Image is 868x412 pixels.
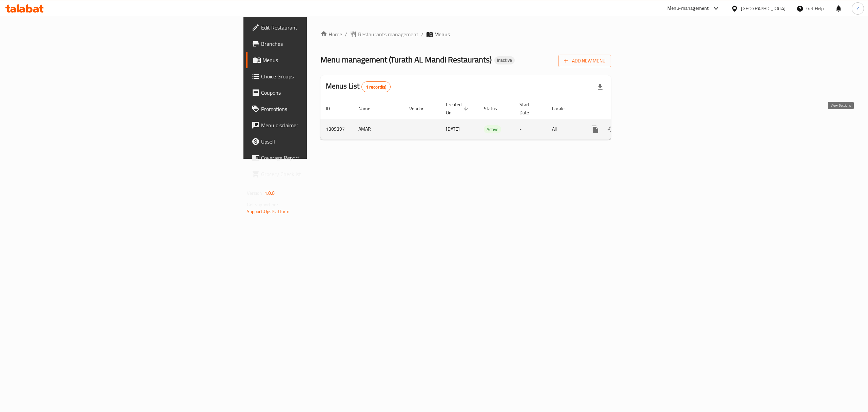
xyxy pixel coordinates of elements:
[592,79,608,95] div: Export file
[261,72,383,80] span: Choice Groups
[421,30,423,38] li: /
[741,5,786,12] div: [GEOGRAPHIC_DATA]
[261,23,383,32] span: Edit Restaurant
[320,52,492,67] span: Menu management ( Turath AL Mandi Restaurants )
[434,30,450,38] span: Menus
[361,81,391,92] div: Total records count
[261,137,383,146] span: Upsell
[547,119,581,139] td: All
[246,68,389,85] a: Choice Groups
[246,19,389,36] a: Edit Restaurant
[247,200,278,209] span: Get support on:
[514,119,547,139] td: -
[587,121,603,137] button: more
[320,30,611,38] nav: breadcrumb
[246,166,389,182] a: Grocery Checklist
[261,154,383,162] span: Coverage Report
[261,170,383,178] span: Grocery Checklist
[358,105,379,113] span: Name
[326,81,391,92] h2: Menus List
[247,189,263,198] span: Version:
[261,89,383,97] span: Coupons
[409,105,432,113] span: Vendor
[246,52,389,68] a: Menus
[246,117,389,133] a: Menu disclaimer
[262,56,383,64] span: Menus
[581,98,657,119] th: Actions
[326,105,339,113] span: ID
[446,100,470,117] span: Created On
[320,98,657,140] table: enhanced table
[261,121,383,129] span: Menu disclaimer
[246,36,389,52] a: Branches
[564,57,606,65] span: Add New Menu
[261,105,383,113] span: Promotions
[558,55,611,67] button: Add New Menu
[494,56,515,64] div: Inactive
[264,189,275,198] span: 1.0.0
[261,40,383,48] span: Branches
[519,100,538,117] span: Start Date
[667,4,709,13] div: Menu-management
[246,85,389,101] a: Coupons
[603,121,619,137] button: Change Status
[552,105,573,113] span: Locale
[246,101,389,117] a: Promotions
[362,84,391,90] span: 1 record(s)
[856,5,859,12] span: Z
[446,125,460,133] span: [DATE]
[494,57,515,63] span: Inactive
[484,105,506,113] span: Status
[246,150,389,166] a: Coverage Report
[484,126,501,133] span: Active
[247,207,290,216] a: Support.OpsPlatform
[246,133,389,150] a: Upsell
